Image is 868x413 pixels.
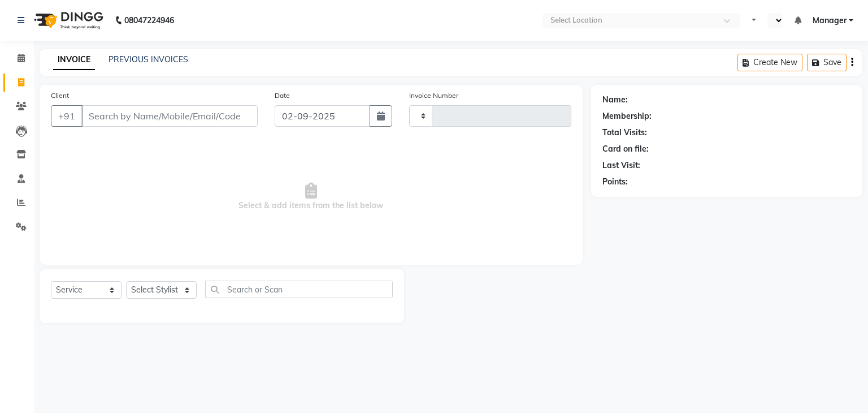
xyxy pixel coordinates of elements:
label: Client [51,91,69,101]
span: Select & add items from the list below [51,140,571,253]
span: Manager [813,15,847,27]
a: INVOICE [53,50,95,70]
div: Total Visits: [602,127,647,139]
input: Search by Name/Mobile/Email/Code [81,105,258,127]
b: 08047224946 [124,5,174,36]
div: Membership: [602,110,652,122]
div: Last Visit: [602,160,640,171]
button: Save [807,54,847,71]
label: Invoice Number [409,91,458,101]
button: +91 [51,105,83,127]
div: Card on file: [602,143,649,155]
img: logo [29,5,106,36]
button: Create New [737,54,802,71]
div: Select Location [550,15,602,26]
a: PREVIOUS INVOICES [108,54,188,64]
label: Date [275,91,290,101]
div: Points: [602,176,628,188]
div: Name: [602,94,628,106]
input: Search or Scan [205,281,393,298]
